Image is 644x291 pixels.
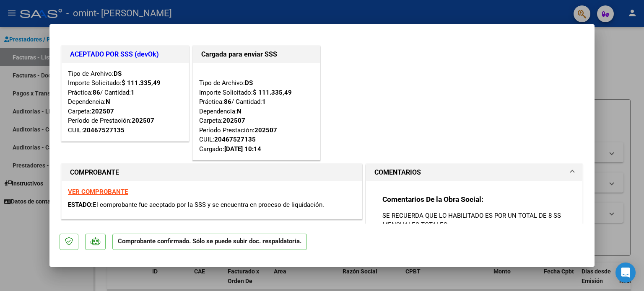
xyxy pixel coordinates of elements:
span: El comprobante fue aceptado por la SSS y se encuentra en proceso de liquidación. [93,201,324,209]
div: Open Intercom Messenger [615,263,636,283]
strong: 202507 [132,117,154,124]
strong: N [106,98,110,106]
h1: COMENTARIOS [374,167,421,178]
strong: DS [245,79,253,87]
p: Comprobante confirmado. Sólo se puede subir doc. respaldatoria. [112,234,307,250]
strong: 1 [262,98,266,106]
div: COMENTARIOS [366,181,582,268]
strong: DS [114,70,122,77]
div: Tipo de Archivo: Importe Solicitado: Práctica: / Cantidad: Dependencia: Carpeta: Período Prestaci... [199,69,314,154]
div: 20467527135 [83,126,125,135]
strong: $ 111.335,49 [122,79,161,87]
strong: 86 [224,98,231,106]
strong: 202507 [91,108,114,115]
strong: 1 [131,89,135,96]
strong: 202507 [254,126,277,134]
strong: N [237,108,241,115]
strong: [DATE] 10:14 [224,145,261,153]
span: ESTADO: [68,201,93,209]
strong: Comentarios De la Obra Social: [382,195,483,203]
h1: Cargada para enviar SSS [201,49,312,59]
strong: COMPROBANTE [70,168,119,176]
p: SE RECUERDA QUE LO HABILITADO ES POR UN TOTAL DE 8 SS MENSUALES TOTALES [382,211,566,229]
mat-expansion-panel-header: COMENTARIOS [366,164,582,181]
strong: 86 [93,89,100,96]
strong: $ 111.335,49 [253,89,292,96]
h1: ACEPTADO POR SSS (devOk) [70,49,180,59]
a: VER COMPROBANTE [68,188,128,196]
div: Tipo de Archivo: Importe Solicitado: Práctica: / Cantidad: Dependencia: Carpeta: Período de Prest... [68,69,182,135]
strong: 202507 [223,117,245,124]
div: 20467527135 [214,135,256,144]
